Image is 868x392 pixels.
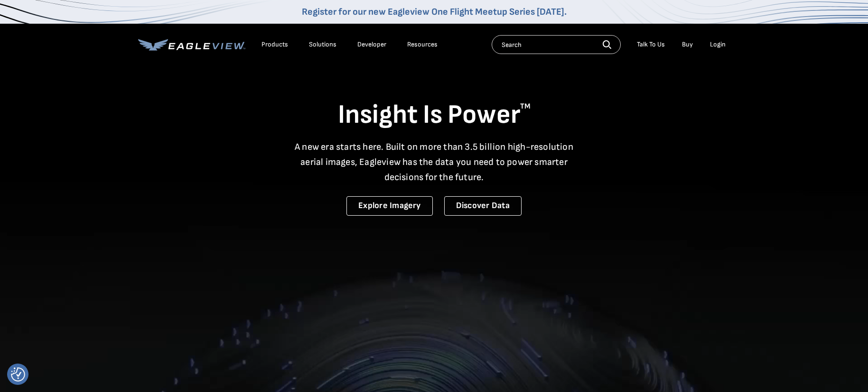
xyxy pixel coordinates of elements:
div: Solutions [309,40,336,49]
a: Developer [357,40,386,49]
p: A new era starts here. Built on more than 3.5 billion high-resolution aerial images, Eagleview ha... [289,139,579,185]
a: Buy [682,40,693,49]
a: Register for our new Eagleview One Flight Meetup Series [DATE]. [302,6,567,18]
sup: TM [520,102,531,111]
div: Products [261,40,288,49]
img: Revisit consent button [11,367,25,382]
input: Search [492,35,621,54]
div: Resources [407,40,438,49]
div: Login [710,40,726,49]
a: Explore Imagery [346,196,433,216]
button: Consent Preferences [11,367,25,382]
div: Talk To Us [637,40,665,49]
h1: Insight Is Power [138,99,730,132]
a: Discover Data [444,196,522,216]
